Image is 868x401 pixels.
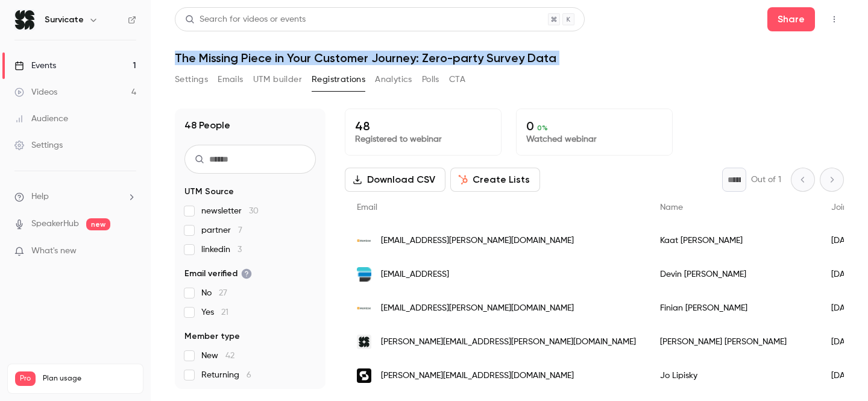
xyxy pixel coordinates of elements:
[238,226,242,235] span: 7
[449,70,465,89] button: CTA
[201,224,242,236] span: partner
[537,124,548,132] span: 0 %
[86,218,110,230] span: new
[15,10,34,30] img: Survicate
[184,268,252,280] span: Email verified
[357,203,377,212] span: Email
[648,291,819,325] div: Finian [PERSON_NAME]
[184,186,234,198] span: UTM Source
[184,330,240,343] span: Member type
[15,371,36,386] span: Pro
[357,301,371,315] img: monizze.be
[14,60,56,72] div: Events
[201,369,251,381] span: Returning
[45,14,84,26] h6: Survicate
[526,133,662,145] p: Watched webinar
[201,244,242,256] span: linkedin
[14,86,57,98] div: Videos
[381,235,574,247] span: [EMAIL_ADDRESS][PERSON_NAME][DOMAIN_NAME]
[648,257,819,291] div: Devin [PERSON_NAME]
[375,70,412,89] button: Analytics
[201,205,259,217] span: newsletter
[201,350,234,362] span: New
[381,370,574,382] span: [PERSON_NAME][EMAIL_ADDRESS][DOMAIN_NAME]
[345,168,445,192] button: Download CSV
[249,207,259,215] span: 30
[43,374,136,384] span: Plan usage
[31,191,49,203] span: Help
[357,368,371,383] img: studocu.com
[175,51,844,65] h1: The Missing Piece in Your Customer Journey: Zero-party Survey Data
[185,13,306,26] div: Search for videos or events
[767,7,815,31] button: Share
[381,336,636,349] span: [PERSON_NAME][EMAIL_ADDRESS][PERSON_NAME][DOMAIN_NAME]
[422,70,439,89] button: Polls
[355,133,491,145] p: Registered to webinar
[237,245,242,254] span: 3
[648,224,819,257] div: Kaat [PERSON_NAME]
[14,139,63,151] div: Settings
[221,308,228,317] span: 21
[253,70,302,89] button: UTM builder
[122,246,136,257] iframe: Noticeable Trigger
[225,352,234,360] span: 42
[450,168,540,192] button: Create Lists
[312,70,365,89] button: Registrations
[355,119,491,133] p: 48
[14,113,68,125] div: Audience
[751,174,781,186] p: Out of 1
[247,371,251,379] span: 6
[31,245,77,257] span: What's new
[184,118,230,133] h1: 48 People
[648,325,819,359] div: [PERSON_NAME] [PERSON_NAME]
[201,306,228,318] span: Yes
[201,287,227,299] span: No
[660,203,683,212] span: Name
[648,359,819,393] div: Jo Lipisky
[357,267,371,282] img: imagoworks.ai
[381,302,574,315] span: [EMAIL_ADDRESS][PERSON_NAME][DOMAIN_NAME]
[31,218,79,230] a: SpeakerHub
[381,268,449,281] span: [EMAIL_ADDRESS]
[14,191,136,203] li: help-dropdown-opener
[175,70,208,89] button: Settings
[526,119,662,133] p: 0
[218,70,243,89] button: Emails
[357,335,371,349] img: survicate.com
[219,289,227,297] span: 27
[357,233,371,248] img: monizze.be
